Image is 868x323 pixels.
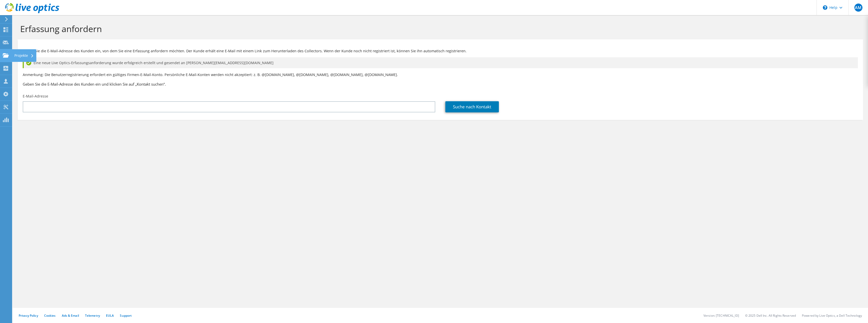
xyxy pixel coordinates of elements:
[12,49,36,62] div: Projekte
[23,72,858,78] p: Anmerkung: Die Benutzerregistrierung erfordert ein gültiges Firmen-E-Mail-Konto. Persönliche E-Ma...
[23,48,858,54] p: Geben Sie die E-Mail-Adresse des Kunden ein, von dem Sie eine Erfassung anfordern möchten. Der Ku...
[802,313,862,318] li: Powered by Live Optics, a Dell Technology
[445,101,499,112] a: Suche nach Kontakt
[20,23,858,34] h1: Erfassung anfordern
[34,60,274,66] span: Eine neue Live Optics-Erfassungsanforderung wurde erfolgreich erstellt und gesendet an [PERSON_NA...
[23,81,858,87] h3: Geben Sie die E-Mail-Adresse des Kunden ein und klicken Sie auf „Kontakt suchen“.
[854,4,862,12] span: AM
[23,94,48,99] label: E-Mail-Adresse
[62,313,79,318] a: Ads & Email
[44,313,56,318] a: Cookies
[823,5,827,10] svg: \n
[85,313,100,318] a: Telemetry
[745,313,796,318] li: © 2025 Dell Inc. All Rights Reserved
[120,313,132,318] a: Support
[19,313,38,318] a: Privacy Policy
[106,313,114,318] a: EULA
[703,313,739,318] li: Version: [TECHNICAL_ID]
